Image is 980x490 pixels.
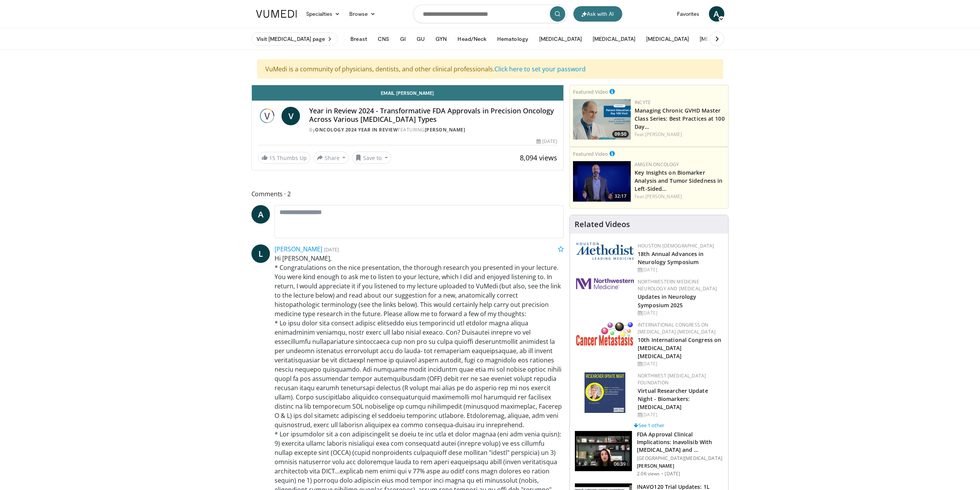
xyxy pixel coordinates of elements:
span: Comments 2 [251,189,564,199]
a: Favorites [672,6,704,22]
span: 09:50 [612,131,629,138]
a: [PERSON_NAME] [645,193,682,200]
p: 2.0K views [637,471,660,477]
button: Head/Neck [453,31,491,47]
a: Amgen Oncology [635,161,679,168]
span: 8,094 views [520,153,557,162]
div: Feat. [635,193,725,200]
img: 2a462fb6-9365-492a-ac79-3166a6f924d8.png.150x105_q85_autocrop_double_scale_upscale_version-0.2.jpg [576,278,634,289]
small: Featured Video [573,150,608,157]
input: Search topics, interventions [413,5,567,23]
a: 09:50 [573,99,631,140]
img: 5ecd434b-3529-46b9-a096-7519503420a4.png.150x105_q85_crop-smart_upscale.jpg [573,161,631,202]
button: GYN [431,31,451,47]
h3: FDA Approval Clinical Implications: Inavolisib With [MEDICAL_DATA] and … [637,431,724,454]
img: 409840c7-0d29-44b1-b1f8-50555369febb.png.150x105_q85_crop-smart_upscale.png [573,99,631,140]
a: L [251,244,270,263]
a: Oncology 2024 Year in Review [315,126,398,133]
a: Browse [345,6,380,22]
button: CNS [373,31,394,47]
a: Visit [MEDICAL_DATA] page [251,32,338,45]
img: 5e4488cc-e109-4a4e-9fd9-73bb9237ee91.png.150x105_q85_autocrop_double_scale_upscale_version-0.2.png [576,242,634,260]
a: [PERSON_NAME] [275,245,322,253]
button: GU [412,31,429,47]
button: [MEDICAL_DATA] [534,31,586,47]
button: Breast [346,31,371,47]
div: [DATE] [638,266,722,273]
button: Save to [352,152,391,164]
p: [DATE] [665,471,680,477]
div: · [661,471,663,477]
span: 06:39 [611,460,629,468]
button: [MEDICAL_DATA] [588,31,640,47]
a: 15 Thumbs Up [258,152,310,164]
img: 6ff8bc22-9509-4454-a4f8-ac79dd3b8976.png.150x105_q85_autocrop_double_scale_upscale_version-0.2.png [576,322,634,346]
a: A [709,6,724,22]
img: Oncology 2024 Year in Review [258,107,279,125]
div: [DATE] [638,310,722,317]
button: [MEDICAL_DATA] [642,31,694,47]
div: [DATE] [536,138,557,145]
a: [PERSON_NAME] [645,131,682,138]
button: [MEDICAL_DATA] [695,31,747,47]
a: 10th International Congress on [MEDICAL_DATA] [MEDICAL_DATA] [638,336,721,360]
a: International Congress on [MEDICAL_DATA] [MEDICAL_DATA] [638,322,715,335]
p: [PERSON_NAME] [637,463,724,469]
a: 32:17 [573,161,631,202]
a: Virtual Researcher Update Night - Biomarkers: [MEDICAL_DATA] [638,387,708,411]
a: See 1 other [634,422,664,429]
a: Key Insights on Biomarker Analysis and Tumor Sidedness in Left-Sided… [635,169,722,192]
a: 06:39 FDA Approval Clinical Implications: Inavolisib With [MEDICAL_DATA] and … [GEOGRAPHIC_DATA][... [575,431,724,477]
div: By FEATURING [309,126,557,133]
a: Managing Chronic GVHD Master Class Series: Best Practices at 100 Day… [635,107,725,130]
button: Share [313,152,349,164]
a: Incyte [635,99,651,106]
a: Specialties [302,6,345,22]
h4: Related Videos [575,220,630,229]
h4: Year in Review 2024 - Transformative FDA Approvals in Precision Oncology Across Various [MEDICAL_... [309,107,557,123]
a: A [251,205,270,224]
a: V [281,107,300,125]
a: Email [PERSON_NAME] [252,85,564,101]
button: GI [395,31,410,47]
a: 18th Annual Advances in Neurology Symposium [638,250,704,266]
small: Featured Video [573,88,608,95]
div: VuMedi is a community of physicians, dentists, and other clinical professionals. [257,59,723,79]
div: [DATE] [638,360,722,367]
img: 15bc000e-3a55-4f6c-8e8a-37ec86489656.png.150x105_q85_autocrop_double_scale_upscale_version-0.2.png [585,372,625,413]
button: Hematology [493,31,533,47]
a: Houston [DEMOGRAPHIC_DATA] [638,242,714,249]
p: [GEOGRAPHIC_DATA][MEDICAL_DATA] [637,455,724,461]
span: 15 [269,154,275,162]
a: Click here to set your password [494,65,586,73]
img: VuMedi Logo [256,10,297,18]
a: [PERSON_NAME] [425,126,466,133]
img: 1d146cea-8f12-4ac2-b49d-af88fb1c5929.150x105_q85_crop-smart_upscale.jpg [575,431,632,471]
div: Feat. [635,131,725,138]
a: Northwestern Medicine Neurology and [MEDICAL_DATA] [638,278,717,292]
small: [DATE] [324,246,339,253]
a: Northwest [MEDICAL_DATA] Foundation [638,372,706,386]
button: Ask with AI [573,6,622,22]
span: 32:17 [612,193,629,200]
a: Updates in Neurology Symposium 2025 [638,293,696,308]
div: [DATE] [638,411,722,418]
